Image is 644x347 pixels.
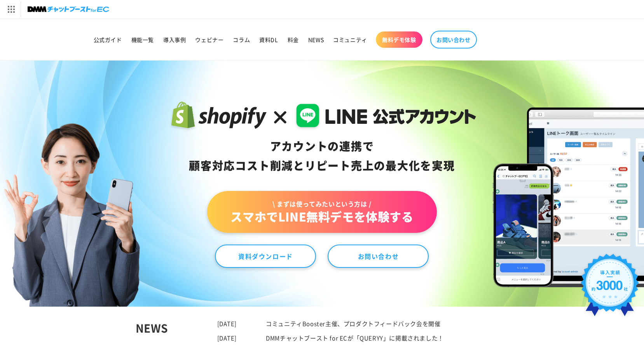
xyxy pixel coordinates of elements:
time: [DATE] [217,334,237,342]
span: 公式ガイド [94,36,122,43]
a: 機能一覧 [127,31,159,48]
span: 資料DL [259,36,278,43]
span: お問い合わせ [436,36,471,43]
span: コラム [233,36,250,43]
span: 導入事例 [163,36,186,43]
span: 無料デモ体験 [382,36,416,43]
span: コミュニティ [333,36,367,43]
a: コミュニティBooster主催、プロダクトフィードバック会を開催 [266,319,440,328]
a: 資料DL [255,31,283,48]
a: NEWS [304,31,328,48]
div: アカウントの連携で 顧客対応コスト削減と リピート売上の 最大化を実現 [168,137,476,175]
a: お問い合わせ [328,245,429,268]
span: 料金 [288,36,299,43]
a: 料金 [283,31,304,48]
span: \ まずは使ってみたいという方は / [230,200,413,208]
img: 導入実績約3000社 [578,251,642,324]
a: 無料デモ体験 [376,31,422,48]
a: お問い合わせ [430,31,477,49]
span: ウェビナー [195,36,223,43]
a: 資料ダウンロード [215,245,316,268]
a: ウェビナー [190,31,228,48]
a: 導入事例 [159,31,190,48]
a: 公式ガイド [89,31,127,48]
a: コラム [228,31,255,48]
time: [DATE] [217,319,237,328]
a: コミュニティ [328,31,372,48]
img: サービス [1,1,21,17]
a: \ まずは使ってみたいという方は /スマホでLINE無料デモを体験する [207,191,436,233]
img: チャットブーストforEC [28,4,109,15]
span: NEWS [308,36,324,43]
a: DMMチャットブースト for ECが「QUERYY」に掲載されました！ [266,334,444,342]
span: 機能一覧 [131,36,154,43]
